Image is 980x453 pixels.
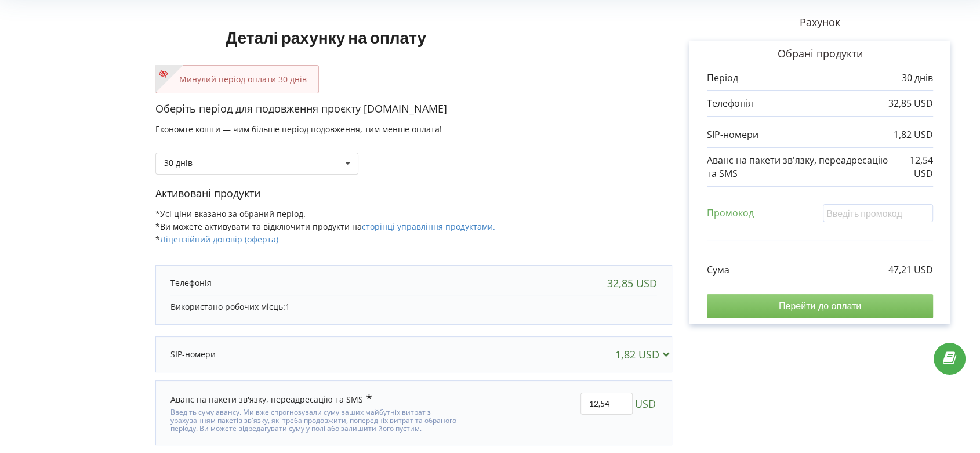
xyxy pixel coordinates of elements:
input: Введіть промокод [823,204,933,222]
p: 12,54 USD [894,154,933,180]
h1: Деталі рахунку на оплату [155,9,496,65]
span: Економте кошти — чим більше період подовження, тим менше оплата! [155,124,442,135]
span: *Ви можете активувати та відключити продукти на [155,221,495,232]
p: 30 днів [902,71,933,85]
p: Період [707,71,738,85]
div: 32,85 USD [607,277,657,289]
p: Промокод [707,206,754,220]
span: *Усі ціни вказано за обраний період. [155,208,306,219]
span: USD [635,393,656,415]
p: 1,82 USD [894,128,933,142]
p: Оберіть період для подовження проєкту [DOMAIN_NAME] [155,102,672,117]
p: Сума [707,263,729,277]
span: 1 [285,301,290,312]
p: Використано робочих місць: [170,301,657,313]
div: 30 днів [164,159,193,167]
p: SIP-номери [170,349,216,360]
p: Аванс на пакети зв'язку, переадресацію та SMS [707,154,894,180]
a: Ліцензійний договір (оферта) [160,234,278,245]
p: Телефонія [170,277,212,289]
p: Минулий період оплати 30 днів [168,74,307,85]
p: Телефонія [707,97,753,110]
p: 47,21 USD [888,263,933,277]
p: Активовані продукти [155,186,672,201]
p: SIP-номери [707,128,758,142]
div: 1,82 USD [615,349,674,360]
a: сторінці управління продуктами. [362,221,495,232]
div: Аванс на пакети зв'язку, переадресацію та SMS [170,393,372,405]
p: Обрані продукти [707,46,933,61]
div: Введіть суму авансу. Ми вже спрогнозували суму ваших майбутніх витрат з урахуванням пакетів зв'яз... [170,405,469,433]
input: Перейти до оплати [707,294,933,318]
p: Рахунок [672,15,968,30]
p: 32,85 USD [888,97,933,110]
